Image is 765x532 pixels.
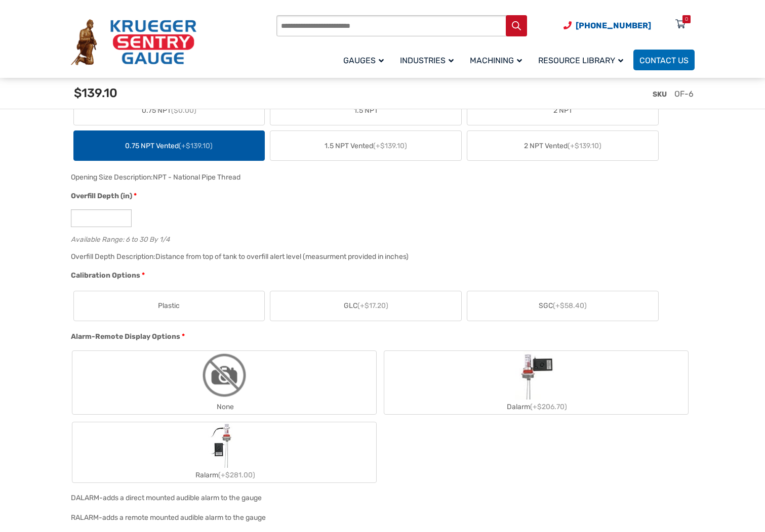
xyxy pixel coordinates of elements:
[71,192,132,200] span: Overfill Depth (in)
[142,270,145,281] abbr: required
[553,301,587,310] span: (+$58.40)
[674,89,694,99] span: OF-6
[182,331,185,342] abbr: required
[568,142,601,150] span: (+$139.10)
[530,403,567,411] span: (+$206.70)
[72,422,376,482] label: Ralarm
[71,19,196,66] img: Krueger Sentry Gauge
[538,56,623,65] span: Resource Library
[102,513,266,522] div: adds a remote mounted audible alarm to the gauge
[218,471,255,479] span: (+$281.00)
[344,300,388,311] span: GLC
[343,56,384,65] span: Gauges
[464,48,532,72] a: Machining
[653,90,667,99] span: SKU
[639,56,689,65] span: Contact Us
[394,48,464,72] a: Industries
[384,400,688,414] div: Dalarm
[71,173,153,182] span: Opening Size Description:
[337,48,394,72] a: Gauges
[71,513,102,522] span: RALARM-
[524,141,601,151] span: 2 NPT Vented
[633,50,695,70] a: Contact Us
[72,400,376,414] div: None
[384,351,688,414] label: Dalarm
[103,494,262,502] div: adds a direct mounted audible alarm to the gauge
[325,141,407,151] span: 1.5 NPT Vented
[576,21,651,30] span: [PHONE_NUMBER]
[158,300,180,311] span: Plastic
[532,48,633,72] a: Resource Library
[134,191,137,201] abbr: required
[179,142,213,150] span: (+$139.10)
[72,351,376,414] label: None
[373,142,407,150] span: (+$139.10)
[155,252,409,261] div: Distance from top of tank to overfill alert level (measurment provided in inches)
[72,468,376,482] div: Ralarm
[153,173,240,182] div: NPT - National Pipe Thread
[563,19,651,32] a: Phone Number (920) 434-8860
[539,300,587,311] span: SGC
[125,141,213,151] span: 0.75 NPT Vented
[685,15,688,23] div: 0
[357,301,388,310] span: (+$17.20)
[71,332,180,341] span: Alarm-Remote Display Options
[71,252,155,261] span: Overfill Depth Description:
[71,271,140,280] span: Calibration Options
[470,56,522,65] span: Machining
[71,233,690,243] div: Available Range: 6 to 30 By 1/4
[400,56,454,65] span: Industries
[71,494,103,502] span: DALARM-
